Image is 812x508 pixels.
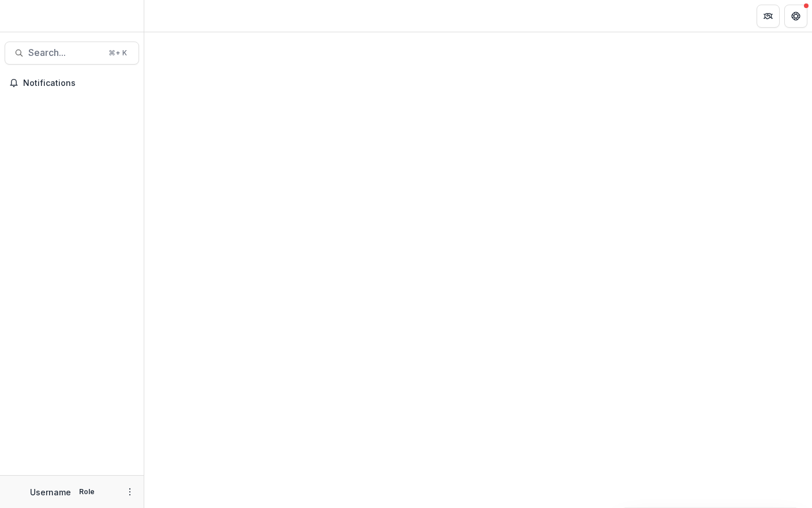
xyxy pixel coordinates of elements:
span: Notifications [23,78,134,88]
p: Username [30,486,71,498]
p: Role [76,487,98,497]
button: Get Help [784,5,807,28]
button: Partners [757,5,780,28]
button: Search... [5,42,139,65]
div: ⌘ + K [106,47,129,59]
span: Search... [28,47,102,58]
nav: breadcrumb [149,7,198,24]
button: More [123,485,137,499]
button: Notifications [5,74,139,92]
